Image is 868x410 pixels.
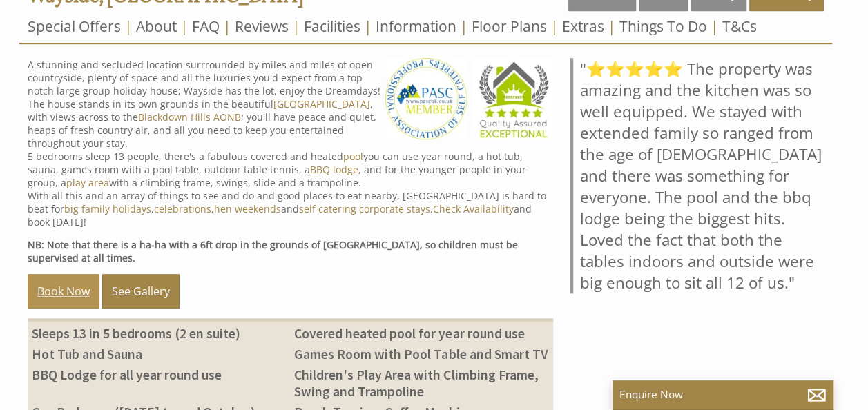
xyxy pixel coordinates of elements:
a: Extras [562,17,604,36]
a: [GEOGRAPHIC_DATA] [273,97,370,110]
a: Things To Do [619,17,707,36]
a: T&Cs [722,17,757,36]
img: Sleeps12.com - Quality Assured - 5 Star Exceptional Award [473,58,553,139]
a: Check Availability [433,202,514,215]
a: play area [66,176,109,189]
blockquote: "⭐⭐⭐⭐⭐ The property was amazing and the kitchen was so well equipped. We stayed with extended fam... [570,58,824,293]
img: PASC - PASC UK Members [385,58,467,139]
a: Book Now [28,274,99,309]
a: Reviews [235,17,289,36]
a: BBQ lodge [310,163,358,176]
a: celebrations [154,202,211,215]
a: About [136,17,177,36]
a: FAQ [192,17,220,36]
a: Blackdown Hills AONB [138,110,241,124]
strong: NB: Note that there is a ha-ha with a 6ft drop in the grounds of [GEOGRAPHIC_DATA], so children m... [28,238,518,264]
li: Sleeps 13 in 5 bedrooms (2 en suite) [28,323,290,344]
a: pool [343,150,363,163]
a: Floor Plans [472,17,547,36]
a: hen weekends [214,202,281,215]
a: big family holidays [64,202,151,215]
p: A stunning and secluded location surrrounded by miles and miles of open countryside, plenty of sp... [28,58,553,228]
a: Information [376,17,456,36]
li: Hot Tub and Sauna [28,344,290,364]
a: self catering corporate stays [299,202,430,215]
p: Enquire Now [619,387,827,402]
li: Games Room with Pool Table and Smart TV [290,344,552,364]
a: Special Offers [28,17,121,36]
li: Children's Play Area with Climbing Frame, Swing and Trampoline [290,364,552,402]
a: Facilities [304,17,360,36]
li: BBQ Lodge for all year round use [28,364,290,385]
a: See Gallery [102,274,180,309]
li: Covered heated pool for year round use [290,323,552,344]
